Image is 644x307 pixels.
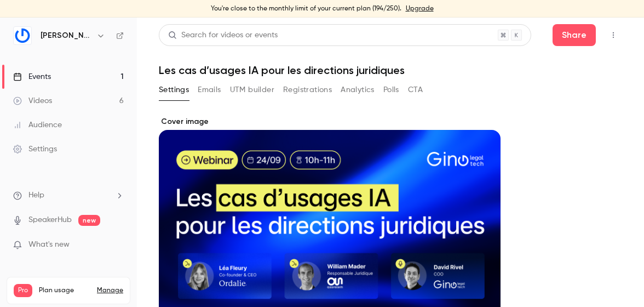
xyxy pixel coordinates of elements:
li: help-dropdown-opener [13,190,124,201]
button: CTA [408,81,423,99]
button: Registrations [283,81,332,99]
span: new [78,215,100,226]
div: Search for videos or events [168,30,278,41]
button: UTM builder [230,81,274,99]
h6: [PERSON_NAME] [41,30,92,41]
div: Events [13,71,51,82]
span: What's new [28,239,70,251]
span: Pro [14,284,32,297]
button: Settings [159,81,189,99]
span: Help [28,190,44,201]
div: Audience [13,120,62,130]
a: Upgrade [406,4,434,13]
span: Plan usage [39,286,90,295]
a: SpeakerHub [28,214,72,226]
button: Share [553,24,596,46]
img: Gino LegalTech [14,27,31,44]
div: Settings [13,144,57,155]
div: Videos [13,95,52,106]
a: Manage [97,286,123,295]
iframe: Noticeable Trigger [111,240,124,250]
button: Analytics [341,81,375,99]
label: Cover image [159,116,501,127]
button: Emails [198,81,221,99]
h1: Les cas d’usages IA pour les directions juridiques [159,64,622,77]
button: Polls [383,81,399,99]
